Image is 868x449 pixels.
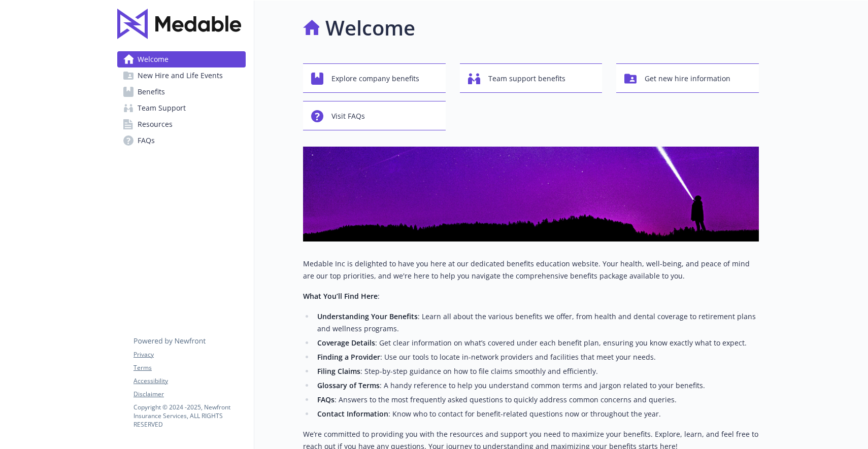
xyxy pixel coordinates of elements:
[133,376,245,386] a: Accessibility
[616,63,759,93] button: Get new hire information
[645,69,730,88] span: Get new hire information
[117,116,246,132] a: Resources
[317,409,388,419] strong: Contact Information
[117,51,246,67] a: Welcome
[460,63,603,93] button: Team support benefits
[314,408,759,420] li: : Know who to contact for benefit-related questions now or throughout the year.
[117,100,246,116] a: Team Support
[133,350,245,359] a: Privacy
[303,291,378,301] strong: What You’ll Find Here
[317,381,380,390] strong: Glossary of Terms
[314,379,759,392] li: : A handy reference to help you understand common terms and jargon related to your benefits.
[138,67,223,84] span: New Hire and Life Events
[488,69,565,88] span: Team support benefits
[117,84,246,100] a: Benefits
[331,69,419,88] span: Explore company benefits
[317,338,375,348] strong: Coverage Details
[117,67,246,84] a: New Hire and Life Events
[314,351,759,363] li: : Use our tools to locate in-network providers and facilities that meet your needs.
[303,63,446,93] button: Explore company benefits
[314,365,759,377] li: : Step-by-step guidance on how to file claims smoothly and efficiently.
[138,84,165,100] span: Benefits
[303,258,759,282] p: Medable Inc is delighted to have you here at our dedicated benefits education website. Your healt...
[303,290,759,302] p: :
[325,13,415,43] h1: Welcome
[314,394,759,406] li: : Answers to the most frequently asked questions to quickly address common concerns and queries.
[317,395,335,404] strong: FAQs
[317,312,418,321] strong: Understanding Your Benefits
[138,132,155,149] span: FAQs
[317,352,380,362] strong: Finding a Provider
[314,337,759,349] li: : Get clear information on what’s covered under each benefit plan, ensuring you know exactly what...
[331,107,365,126] span: Visit FAQs
[117,132,246,149] a: FAQs
[138,100,186,116] span: Team Support
[317,366,360,376] strong: Filing Claims
[133,363,245,372] a: Terms
[303,147,759,241] img: overview page banner
[314,310,759,335] li: : Learn all about the various benefits we offer, from health and dental coverage to retirement pl...
[138,116,173,132] span: Resources
[133,390,245,399] a: Disclaimer
[303,101,446,130] button: Visit FAQs
[133,403,245,429] p: Copyright © 2024 - 2025 , Newfront Insurance Services, ALL RIGHTS RESERVED
[138,51,169,67] span: Welcome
